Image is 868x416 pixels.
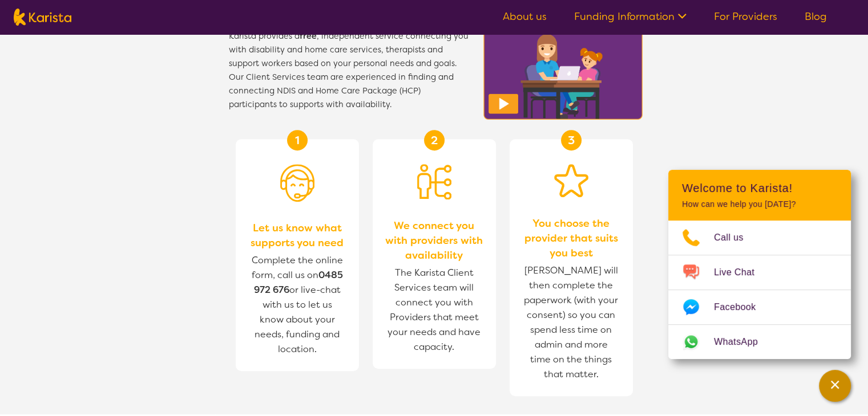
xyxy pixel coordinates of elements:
[668,170,851,359] div: Channel Menu
[14,9,71,26] img: Karista logo
[714,10,777,23] a: For Providers
[417,164,451,199] img: Person being matched to services icon
[300,31,317,42] b: free
[714,299,769,316] span: Facebook
[714,229,757,246] span: Call us
[384,263,485,357] span: The Karista Client Services team will connect you with Providers that meet your needs and have ca...
[384,218,485,263] span: We connect you with providers with availability
[668,325,851,359] a: Web link opens in a new tab.
[229,30,469,112] span: Karista provides a , independent service connecting you with disability and home care services, t...
[668,221,851,359] ul: Choose channel
[280,164,314,202] img: Person with headset icon
[714,333,772,350] span: WhatsApp
[561,130,582,150] div: 3
[554,164,588,197] img: Star icon
[247,221,348,250] span: Let us know what supports you need
[805,10,827,23] a: Blog
[521,216,621,260] span: You choose the provider that suits you best
[521,260,621,385] span: [PERSON_NAME] will then complete the paperwork (with your consent) so you can spend less time on ...
[252,254,343,355] span: Complete the online form, call us on or live-chat with us to let us know about your needs, fundin...
[574,10,687,23] a: Funding Information
[714,264,768,281] span: Live Chat
[682,199,837,209] p: How can we help you [DATE]?
[480,3,647,123] img: Karista video
[819,370,851,402] button: Channel Menu
[287,130,308,150] div: 1
[682,181,837,195] h2: Welcome to Karista!
[424,130,445,150] div: 2
[503,10,547,23] a: About us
